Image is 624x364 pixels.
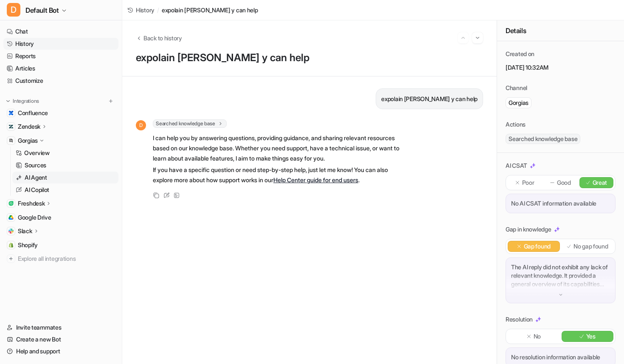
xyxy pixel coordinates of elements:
[3,38,118,50] a: History
[511,263,610,288] p: The AI reply did not exhibit any lack of relevant knowledge. It provided a general overview of it...
[3,97,42,105] button: Integrations
[7,254,15,263] img: explore all integrations
[25,4,59,16] span: Default Bot
[3,75,118,87] a: Customize
[12,147,118,159] a: Overview
[8,243,14,248] img: Shopify
[8,138,14,143] img: Gorgias
[3,50,118,62] a: Reports
[497,20,624,41] div: Details
[8,215,14,220] img: Google Drive
[460,34,466,42] img: Previous session
[18,241,38,249] span: Shopify
[153,165,401,185] p: If you have a specific question or need step-by-step help, just let me know! You can also explore...
[108,98,114,104] img: menu_add.svg
[153,119,227,128] span: Searched knowledge base
[8,124,14,129] img: Zendesk
[506,120,526,129] p: Actions
[3,345,118,357] a: Help and support
[18,199,45,208] p: Freshdesk
[3,322,118,333] a: Invite teammates
[18,213,51,222] span: Google Drive
[509,99,528,107] p: Gorgias
[136,52,483,64] h1: expolain [PERSON_NAME] y can help
[25,186,49,194] p: AI Copilot
[524,242,551,251] p: Gap found
[557,178,571,187] p: Good
[24,149,50,157] p: Overview
[8,229,14,234] img: Slack
[273,176,358,183] a: Help Center guide for end users
[18,252,115,265] span: Explore all integrations
[8,201,14,206] img: Freshdesk
[136,6,155,14] span: History
[162,6,258,14] span: expolain [PERSON_NAME] y can help
[7,3,20,17] span: D
[12,172,118,183] a: AI Agent
[458,32,469,43] button: Go to previous session
[3,333,118,345] a: Create a new Bot
[153,133,401,164] p: I can help you by answering questions, providing guidance, and sharing relevant resources based o...
[143,34,182,42] span: Back to history
[586,332,596,341] p: Yes
[5,98,11,104] img: expand menu
[573,242,608,251] p: No gap found
[534,332,541,341] p: No
[12,184,118,196] a: AI Copilot
[8,110,14,116] img: Confluence
[475,34,481,42] img: Next session
[136,34,182,42] button: Back to history
[506,84,527,92] p: Channel
[506,50,534,58] p: Created on
[25,173,47,182] p: AI Agent
[3,239,118,251] a: ShopifyShopify
[506,225,551,234] p: Gap in knowledge
[472,32,483,43] button: Go to next session
[12,159,118,171] a: Sources
[593,178,607,187] p: Great
[522,178,534,187] p: Poor
[511,199,610,208] p: No AI CSAT information available
[18,136,38,145] p: Gorgias
[3,62,118,74] a: Articles
[136,120,146,130] span: D
[3,212,118,223] a: Google DriveGoogle Drive
[506,63,616,72] p: [DATE] 10:32AM
[3,253,118,265] a: Explore all integrations
[127,6,155,14] a: History
[157,6,159,14] span: /
[18,109,48,117] span: Confluence
[506,134,580,144] span: Searched knowledge base
[381,94,478,104] p: expolain [PERSON_NAME] y can help
[506,161,527,170] p: AI CSAT
[18,122,40,131] p: Zendesk
[18,227,32,235] p: Slack
[3,107,118,119] a: ConfluenceConfluence
[511,353,610,361] p: No resolution information available
[3,25,118,37] a: Chat
[13,98,39,104] p: Integrations
[558,292,564,298] img: down-arrow
[25,161,46,169] p: Sources
[506,315,533,324] p: Resolution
